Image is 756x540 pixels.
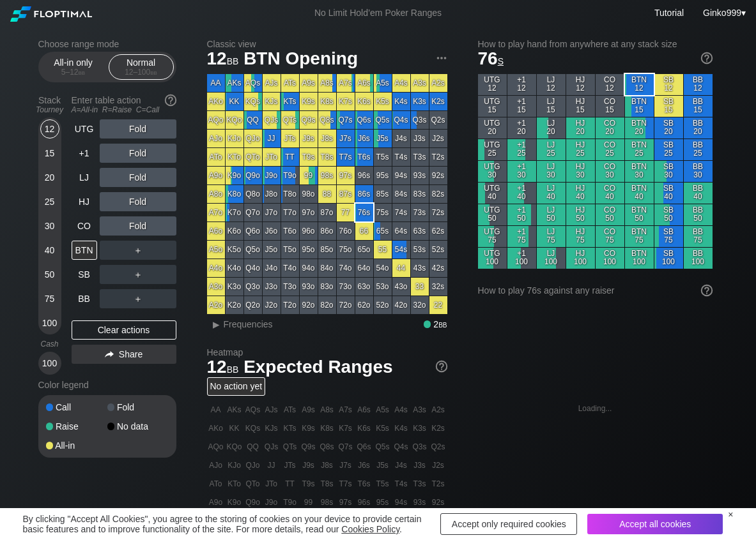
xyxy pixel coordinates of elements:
div: 32s [429,278,447,296]
div: +1 100 [507,248,536,269]
div: 74o [337,259,355,277]
div: T8s [318,148,336,166]
div: Q5o [244,241,262,259]
div: Q8o [244,185,262,203]
span: bb [150,68,157,77]
div: A9o [207,167,225,184]
img: share.864f2f62.svg [105,351,114,358]
div: 12 – 100 [114,68,168,77]
div: CO 25 [596,139,624,160]
div: AKs [226,74,243,92]
div: 30 [40,216,59,236]
div: 98s [318,167,336,184]
div: A7o [207,204,225,221]
div: J7s [337,130,355,147]
div: 73s [411,204,429,221]
div: K9s [300,93,318,110]
span: 76 [478,49,504,68]
div: BTN 15 [625,96,654,117]
div: Q7s [337,111,355,129]
div: K2o [226,296,243,314]
div: J3s [411,130,429,147]
div: ＋ [100,289,176,308]
div: K6s [355,93,373,110]
div: Fold [100,168,176,187]
div: CO 75 [596,226,624,247]
div: 50 [40,265,59,284]
div: K8o [226,185,243,203]
div: BB 20 [684,117,713,139]
div: 63o [355,278,373,296]
div: +1 25 [507,139,536,160]
div: CO 20 [596,117,624,139]
div: 86s [355,185,373,203]
div: Q2s [429,111,447,129]
div: Call [46,403,107,412]
div: J3o [263,278,281,296]
div: CO 50 [596,204,624,225]
div: HJ 12 [566,74,595,95]
div: J9o [263,167,281,184]
div: JJ [263,130,281,147]
div: SB 12 [654,74,683,95]
div: 83s [411,185,429,203]
div: A3s [411,74,429,92]
div: BTN 30 [625,161,654,182]
div: LJ [72,168,97,187]
div: LJ 30 [537,161,566,182]
div: K7o [226,204,243,221]
div: Q8s [318,111,336,129]
div: HJ 40 [566,183,595,204]
div: BB 25 [684,139,713,160]
div: How to play 76s against any raiser [478,285,713,296]
div: 92s [429,167,447,184]
div: 100 [40,354,59,373]
div: 53o [374,278,392,296]
h2: Classic view [207,39,447,49]
div: 33 [411,278,429,296]
div: 92o [300,296,318,314]
div: Q7o [244,204,262,221]
div: T9s [300,148,318,166]
div: KQs [244,93,262,110]
div: 75o [337,241,355,259]
span: 12 [205,49,241,70]
div: +1 75 [507,226,536,247]
div: +1 20 [507,117,536,139]
div: 12 [40,119,59,139]
div: K4s [392,93,410,110]
div: K5o [226,241,243,259]
div: BB 50 [684,204,713,225]
div: CO [72,216,97,236]
div: Fold [107,403,169,412]
div: A4o [207,259,225,277]
div: AQs [244,74,262,92]
div: J8o [263,185,281,203]
div: A8o [207,185,225,203]
div: LJ 40 [537,183,566,204]
div: 87s [337,185,355,203]
div: KJs [263,93,281,110]
div: 52s [429,241,447,259]
div: 84s [392,185,410,203]
div: 40 [40,241,59,260]
div: HJ 25 [566,139,595,160]
div: J2o [263,296,281,314]
div: 83o [318,278,336,296]
span: s [498,53,504,67]
div: Tourney [33,105,66,114]
div: A6o [207,222,225,240]
a: Cookies Policy [341,524,399,534]
div: A9s [300,74,318,92]
div: HJ 75 [566,226,595,247]
div: T7s [337,148,355,166]
div: BTN 40 [625,183,654,204]
div: A2s [429,74,447,92]
div: ATo [207,148,225,166]
div: K9o [226,167,243,184]
div: LJ 12 [537,74,566,95]
div: ＋ [100,241,176,260]
div: J8s [318,130,336,147]
div: SB 25 [654,139,683,160]
div: 42s [429,259,447,277]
